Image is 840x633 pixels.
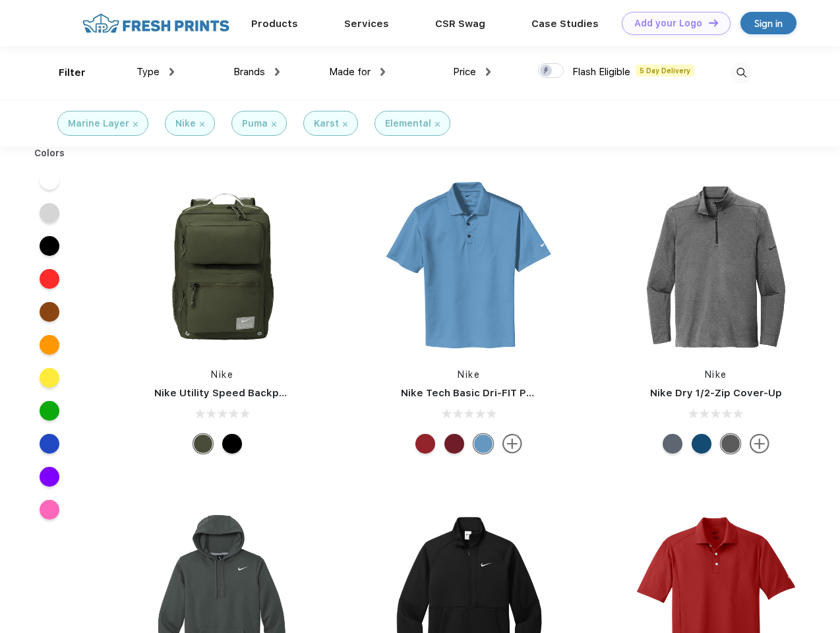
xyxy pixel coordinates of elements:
[24,146,75,160] div: Colors
[502,434,522,454] img: more.svg
[572,66,630,78] span: Flash Eligible
[135,179,310,355] img: func=resize&h=266
[329,66,371,78] span: Made for
[169,68,174,76] img: dropdown.png
[415,434,435,454] div: Pro Red
[133,122,138,127] img: filter_cancel.svg
[343,122,347,127] img: filter_cancel.svg
[401,387,542,399] a: Nike Tech Basic Dri-FIT Polo
[68,117,129,131] div: Marine Layer
[59,65,86,80] div: Filter
[175,117,196,131] div: Nike
[380,68,385,76] img: dropdown.png
[385,117,431,131] div: Elemental
[233,66,265,78] span: Brands
[740,12,796,34] a: Sign in
[435,122,440,127] img: filter_cancel.svg
[692,434,711,454] div: Gym Blue
[709,19,718,26] img: DT
[731,62,752,84] img: desktop_search.svg
[453,66,476,78] span: Price
[634,18,702,29] div: Add your Logo
[193,434,213,454] div: Cargo Khaki
[211,369,233,380] a: Nike
[721,434,740,454] div: Black Heather
[344,18,389,30] a: Services
[314,117,339,131] div: Karst
[381,179,556,355] img: func=resize&h=266
[251,18,298,30] a: Products
[222,434,242,454] div: Black
[750,434,769,454] img: more.svg
[275,68,280,76] img: dropdown.png
[458,369,480,380] a: Nike
[154,387,297,399] a: Nike Utility Speed Backpack
[78,12,233,35] img: fo%20logo%202.webp
[272,122,276,127] img: filter_cancel.svg
[435,18,485,30] a: CSR Swag
[663,434,682,454] div: Navy Heather
[705,369,727,380] a: Nike
[486,68,491,76] img: dropdown.png
[200,122,204,127] img: filter_cancel.svg
[636,65,694,76] span: 5 Day Delivery
[444,434,464,454] div: Team Red
[136,66,160,78] span: Type
[754,16,783,31] div: Sign in
[650,387,782,399] a: Nike Dry 1/2-Zip Cover-Up
[628,179,804,355] img: func=resize&h=266
[473,434,493,454] div: University Blue
[242,117,268,131] div: Puma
